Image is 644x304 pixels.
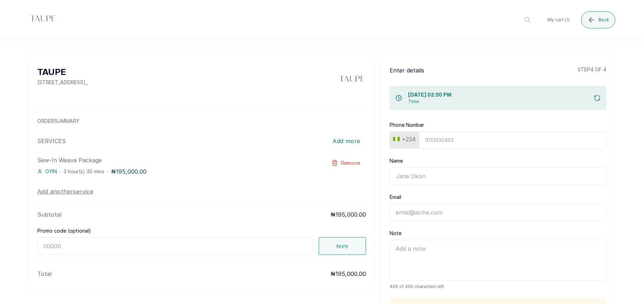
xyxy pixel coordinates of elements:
input: 9151930463 [419,131,607,149]
p: ₦195,000.00 [331,210,366,219]
img: business logo [28,6,57,34]
span: OYIN [45,168,57,175]
p: step 4 of 4 [578,66,607,75]
button: Add more [327,133,366,149]
label: Note [390,230,401,237]
div: · · [37,167,300,176]
button: Remove [326,156,366,170]
button: Apply [319,237,366,255]
button: Back [581,11,616,28]
p: ₦195,000.00 [331,270,366,278]
span: Remove [341,159,360,167]
p: SERVICES [37,137,66,145]
span: 400 of 400 characters left [390,284,607,289]
button: Add anotherservice [37,187,93,196]
label: Email [390,194,401,201]
h1: [DATE] 02:30 PM [408,92,452,99]
p: Total [37,270,52,278]
p: Sew-In Weave Package [37,156,300,164]
p: ₦195,000.00 [111,167,147,176]
img: business logo [338,66,366,94]
input: email@acme.com [390,203,607,221]
input: 00000 [37,237,313,255]
p: ORDER SUMMARY [37,118,366,125]
span: 3 hour(s) 30 mins [64,168,104,174]
button: My cart (1) [542,11,575,28]
p: Time [408,99,452,104]
p: Subtotal [37,210,62,219]
button: +234 [390,134,418,145]
label: Promo code (optional) [37,227,91,234]
label: Name [390,157,403,164]
label: Phone Number [390,121,424,129]
span: Back [599,17,609,23]
input: Jane Okon [390,167,607,185]
h2: TAUPE [37,66,88,79]
p: Enter details [390,66,424,75]
p: [STREET_ADDRESS] , , [37,79,88,86]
